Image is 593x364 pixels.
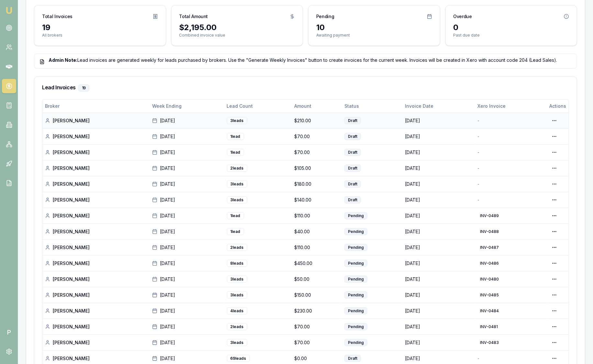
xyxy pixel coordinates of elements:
[227,181,247,188] div: 3 lead s
[403,176,475,192] td: [DATE]
[179,13,208,20] h3: Total Amount
[294,324,339,330] div: $70.00
[342,100,402,113] th: Status
[344,260,367,267] div: Pending
[227,323,247,330] div: 2 lead s
[344,339,367,346] div: Pending
[152,292,221,298] div: [DATE]
[42,84,569,92] h3: Lead Invoices
[179,22,295,33] div: $2,195.00
[227,276,247,283] div: 3 lead s
[294,117,339,124] div: $210.00
[227,355,250,362] div: 69 lead s
[152,197,221,203] div: [DATE]
[344,181,361,188] div: Draft
[403,319,475,335] td: [DATE]
[344,133,361,140] div: Draft
[477,274,501,284] button: INV-0480
[477,337,501,348] button: INV-0483
[152,165,221,171] div: [DATE]
[403,303,475,319] td: [DATE]
[344,292,367,299] div: Pending
[344,244,367,251] div: Pending
[294,213,339,219] div: $110.00
[227,133,244,140] div: 1 lead
[45,181,147,187] div: [PERSON_NAME]
[45,324,147,330] div: [PERSON_NAME]
[344,355,361,362] div: Draft
[344,117,361,124] div: Draft
[403,271,475,287] td: [DATE]
[5,6,13,14] img: emu-icon-u.png
[42,13,73,20] h3: Total Invoices
[403,255,475,271] td: [DATE]
[294,149,339,156] div: $70.00
[477,165,479,171] span: -
[294,133,339,140] div: $70.00
[45,355,147,362] div: [PERSON_NAME]
[403,144,475,160] td: [DATE]
[227,165,247,172] div: 2 lead s
[294,339,339,346] div: $70.00
[477,226,501,237] button: INV-0488
[152,149,221,156] div: [DATE]
[45,197,147,203] div: [PERSON_NAME]
[292,100,342,113] th: Amount
[477,290,501,300] button: INV-0485
[227,196,247,204] div: 3 lead s
[344,196,361,204] div: Draft
[344,307,367,314] div: Pending
[477,134,479,139] span: -
[78,84,89,92] div: 19
[49,57,77,63] strong: Admin Note:
[403,224,475,239] td: [DATE]
[403,335,475,350] td: [DATE]
[294,181,339,187] div: $180.00
[152,117,221,124] div: [DATE]
[227,228,244,235] div: 1 lead
[39,57,572,63] div: Lead invoices are generated weekly for leads purchased by brokers. Use the "Generate Weekly Invoi...
[150,100,224,113] th: Week Ending
[2,325,16,339] span: P
[42,33,158,38] p: All brokers
[403,100,475,113] th: Invoice Date
[316,22,432,33] div: 10
[547,100,569,113] th: Actions
[45,339,147,346] div: [PERSON_NAME]
[477,197,479,203] span: -
[227,149,244,156] div: 1 lead
[294,228,339,235] div: $40.00
[42,100,150,113] th: Broker
[475,100,547,113] th: Xero Invoice
[477,242,501,253] button: INV-0487
[227,244,247,251] div: 2 lead s
[152,324,221,330] div: [DATE]
[45,228,147,235] div: [PERSON_NAME]
[294,292,339,298] div: $150.00
[294,165,339,171] div: $105.00
[453,13,472,20] h3: Overdue
[294,260,339,267] div: $450.00
[294,244,339,251] div: $110.00
[152,244,221,251] div: [DATE]
[403,192,475,208] td: [DATE]
[294,355,339,362] div: $0.00
[152,181,221,187] div: [DATE]
[152,355,221,362] div: [DATE]
[294,197,339,203] div: $140.00
[152,339,221,346] div: [DATE]
[152,133,221,140] div: [DATE]
[45,292,147,298] div: [PERSON_NAME]
[45,244,147,251] div: [PERSON_NAME]
[152,308,221,314] div: [DATE]
[227,260,247,267] div: 8 lead s
[45,117,147,124] div: [PERSON_NAME]
[294,276,339,282] div: $50.00
[403,287,475,303] td: [DATE]
[294,308,339,314] div: $230.00
[477,306,501,316] button: INV-0484
[403,160,475,176] td: [DATE]
[152,228,221,235] div: [DATE]
[477,322,500,332] button: INV-0481
[403,208,475,224] td: [DATE]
